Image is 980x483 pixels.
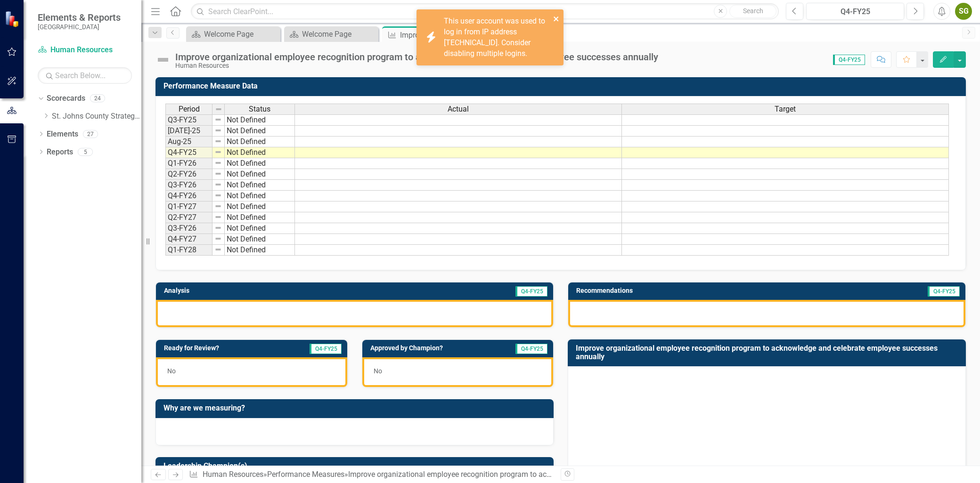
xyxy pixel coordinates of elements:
[553,13,560,24] button: close
[165,234,212,245] td: Q4-FY27
[225,212,295,223] td: Not Defined
[444,16,550,59] div: This user account was used to log in from IP address [TECHNICAL_ID]. Consider disabling multiple ...
[809,6,901,17] div: Q4-FY25
[214,246,222,253] img: 8DAGhfEEPCf229AAAAAElFTkSuQmCC
[214,148,222,156] img: 8DAGhfEEPCf229AAAAAElFTkSuQmCC
[165,137,212,147] td: Aug-25
[188,28,278,40] a: Welcome Page
[576,287,819,294] h3: Recommendations
[47,147,73,158] a: Reports
[348,470,730,479] div: Improve organizational employee recognition program to acknowledge and celebrate employee success...
[38,45,132,56] a: Human Resources
[225,126,295,137] td: Not Defined
[38,12,121,23] span: Elements & Reports
[225,169,295,180] td: Not Defined
[38,23,121,31] small: [GEOGRAPHIC_DATA]
[833,55,865,65] span: Q4-FY25
[163,82,961,90] h3: Performance Measure Data
[267,470,344,479] a: Performance Measures
[225,191,295,201] td: Not Defined
[165,169,212,180] td: Q2-FY26
[47,93,85,104] a: Scorecards
[214,192,222,199] img: 8DAGhfEEPCf229AAAAAElFTkSuQmCC
[249,105,270,113] span: Status
[576,344,961,361] h3: Improve organizational employee recognition program to acknowledge and celebrate employee success...
[225,158,295,169] td: Not Defined
[165,126,212,137] td: [DATE]-25
[729,5,776,18] button: Search
[38,67,132,84] input: Search Below...
[955,3,972,20] button: SG
[286,28,376,40] a: Welcome Page
[214,213,222,221] img: 8DAGhfEEPCf229AAAAAElFTkSuQmCC
[189,469,554,480] div: » »
[165,191,212,201] td: Q4-FY26
[775,105,796,113] span: Target
[374,367,382,375] span: No
[5,10,21,27] img: ClearPoint Strategy
[165,180,212,191] td: Q3-FY26
[165,147,212,158] td: Q4-FY25
[164,287,331,294] h3: Analysis
[225,223,295,234] td: Not Defined
[225,147,295,158] td: Not Defined
[370,345,493,352] h3: Approved by Champion?
[175,52,658,62] div: Improve organizational employee recognition program to acknowledge and celebrate employee success...
[165,212,212,223] td: Q2-FY27
[165,245,212,256] td: Q1-FY28
[214,159,222,167] img: 8DAGhfEEPCf229AAAAAElFTkSuQmCC
[165,201,212,212] td: Q1-FY27
[214,224,222,232] img: 8DAGhfEEPCf229AAAAAElFTkSuQmCC
[225,114,295,126] td: Not Defined
[214,202,222,210] img: 8DAGhfEEPCf229AAAAAElFTkSuQmCC
[83,130,98,138] div: 27
[302,28,376,40] div: Welcome Page
[225,137,295,147] td: Not Defined
[214,127,222,134] img: 8DAGhfEEPCf229AAAAAElFTkSuQmCC
[175,62,658,69] div: Human Resources
[448,105,469,113] span: Actual
[515,344,547,354] span: Q4-FY25
[743,7,763,15] span: Search
[806,3,904,20] button: Q4-FY25
[214,170,222,177] img: 8DAGhfEEPCf229AAAAAElFTkSuQmCC
[164,345,276,352] h3: Ready for Review?
[310,344,342,354] span: Q4-FY25
[78,148,93,156] div: 5
[214,116,222,123] img: 8DAGhfEEPCf229AAAAAElFTkSuQmCC
[214,235,222,242] img: 8DAGhfEEPCf229AAAAAElFTkSuQmCC
[179,105,200,113] span: Period
[155,52,171,67] img: Not Defined
[215,105,222,113] img: 8DAGhfEEPCf229AAAAAElFTkSuQmCC
[163,462,549,470] h3: Leadership Champion(s)
[165,223,212,234] td: Q3-FY26
[167,367,176,375] span: No
[165,114,212,126] td: Q3-FY25
[163,404,549,412] h3: Why are we measuring?
[214,181,222,188] img: 8DAGhfEEPCf229AAAAAElFTkSuQmCC
[515,286,547,297] span: Q4-FY25
[225,234,295,245] td: Not Defined
[203,470,263,479] a: Human Resources
[225,245,295,256] td: Not Defined
[165,158,212,169] td: Q1-FY26
[47,129,78,140] a: Elements
[191,3,779,20] input: Search ClearPoint...
[400,29,474,41] div: Improve organizational employee recognition program to acknowledge and celebrate employee success...
[90,95,105,103] div: 24
[225,201,295,212] td: Not Defined
[225,180,295,191] td: Not Defined
[52,111,141,122] a: St. Johns County Strategic Plan
[214,137,222,145] img: 8DAGhfEEPCf229AAAAAElFTkSuQmCC
[928,286,960,297] span: Q4-FY25
[204,28,278,40] div: Welcome Page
